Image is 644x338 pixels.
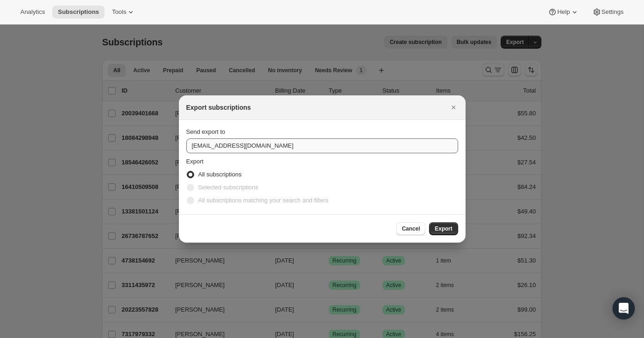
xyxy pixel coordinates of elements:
[198,184,258,191] span: Selected subscriptions
[106,6,141,19] button: Tools
[52,6,104,19] button: Subscriptions
[186,158,204,165] span: Export
[15,6,50,19] button: Analytics
[613,297,635,319] div: Open Intercom Messenger
[396,222,425,235] button: Cancel
[20,8,45,16] span: Analytics
[542,6,584,19] button: Help
[587,6,629,19] button: Settings
[402,225,420,232] span: Cancel
[112,8,126,16] span: Tools
[58,8,99,16] span: Subscriptions
[429,222,458,235] button: Export
[198,197,329,204] span: All subscriptions matching your search and filters
[186,103,251,112] h2: Export subscriptions
[198,171,242,178] span: All subscriptions
[601,8,624,16] span: Settings
[435,225,452,232] span: Export
[557,8,570,16] span: Help
[447,101,460,114] button: Close
[186,128,226,135] span: Send export to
